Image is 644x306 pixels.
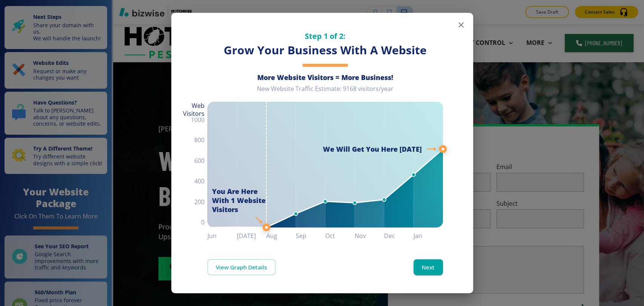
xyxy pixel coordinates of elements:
h5: Step 1 of 2: [207,31,443,41]
h6: Oct [325,231,355,241]
h6: Nov [355,231,384,241]
button: Next [413,259,443,275]
h3: Grow Your Business With A Website [207,43,443,58]
h6: Dec [384,231,413,241]
h6: [DATE] [237,231,266,241]
div: New Website Traffic Estimate: 9168 visitors/year [207,85,443,99]
h6: Sep [296,231,325,241]
h6: Jan [413,231,443,241]
a: View Graph Details [207,259,275,275]
h6: More Website Visitors = More Business! [207,73,443,82]
h6: Aug [266,231,296,241]
h6: Jun [207,231,237,241]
